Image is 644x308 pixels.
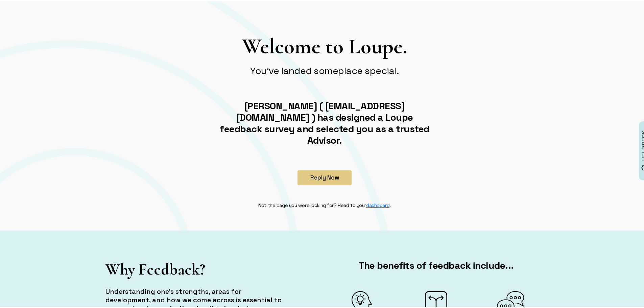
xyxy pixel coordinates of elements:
[329,258,544,270] h2: The benefits of feedback include...
[217,99,432,145] h2: [PERSON_NAME] ( [EMAIL_ADDRESS][DOMAIN_NAME] ) has designed a Loupe feedback survey and selected ...
[217,32,432,58] h1: Welcome to Loupe.
[366,201,389,207] a: dashboard
[297,169,352,184] button: Reply Now
[105,258,283,278] h1: Why Feedback?
[217,64,432,75] h2: You've landed someplace special.
[254,200,395,208] div: Not the page you were looking for? Head to your .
